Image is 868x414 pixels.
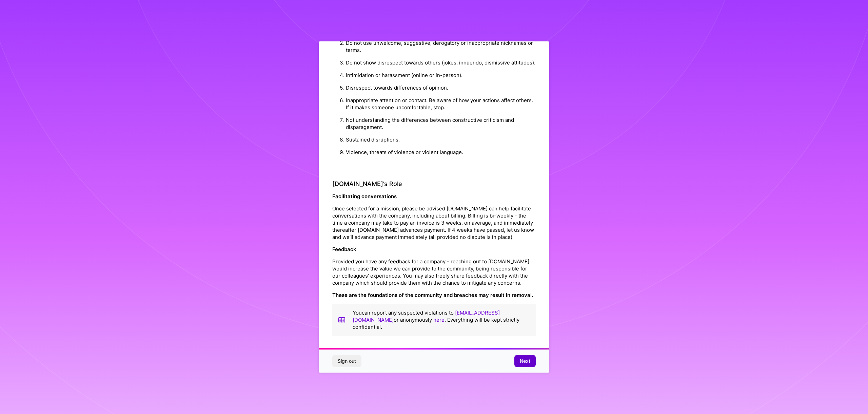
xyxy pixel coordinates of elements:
[353,309,530,331] p: You can report any suspected violations to or anonymously . Everything will be kept strictly conf...
[346,56,536,69] li: Do not show disrespect towards others (jokes, innuendo, dismissive attitudes).
[346,37,536,56] li: Do not use unwelcome, suggestive, derogatory or inappropriate nicknames or terms.
[520,358,530,364] span: Next
[338,309,346,331] img: book icon
[514,355,536,367] button: Next
[332,355,361,367] button: Sign out
[338,358,356,364] span: Sign out
[332,246,356,252] strong: Feedback
[346,114,536,133] li: Not understanding the differences between constructive criticism and disparagement.
[346,146,536,158] li: Violence, threats of violence or violent language.
[353,309,500,323] a: [EMAIL_ADDRESS][DOMAIN_NAME]
[433,317,445,323] a: here
[332,258,536,286] p: Provided you have any feedback for a company - reaching out to [DOMAIN_NAME] would increase the v...
[346,94,536,114] li: Inappropriate attention or contact. Be aware of how your actions affect others. If it makes someo...
[346,81,536,94] li: Disrespect towards differences of opinion.
[332,180,536,188] h4: [DOMAIN_NAME]’s Role
[346,133,536,146] li: Sustained disruptions.
[332,193,397,200] strong: Facilitating conversations
[346,69,536,81] li: Intimidation or harassment (online or in-person).
[332,292,533,298] strong: These are the foundations of the community and breaches may result in removal.
[332,205,536,241] p: Once selected for a mission, please be advised [DOMAIN_NAME] can help facilitate conversations wi...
